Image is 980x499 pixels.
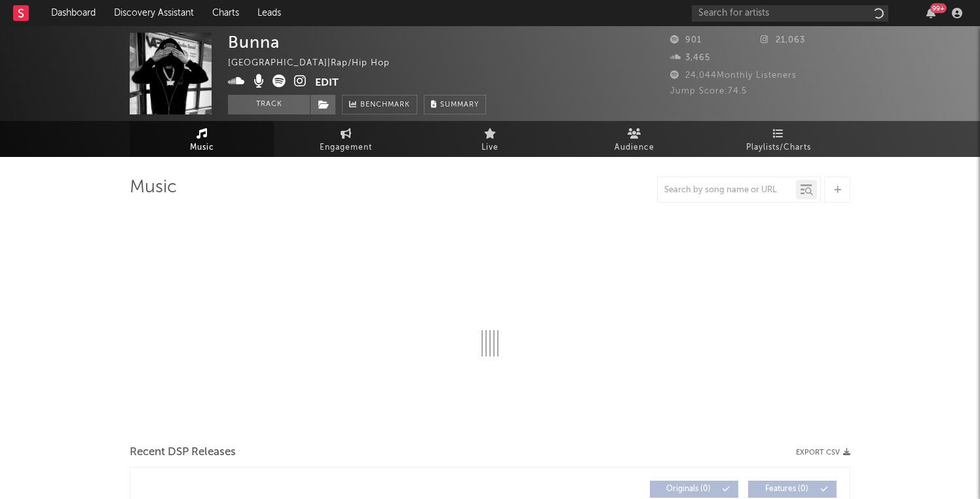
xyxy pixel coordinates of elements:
[130,445,236,460] span: Recent DSP Releases
[320,140,372,156] span: Engagement
[796,449,850,456] button: Export CSV
[746,140,811,156] span: Playlists/Charts
[658,185,796,196] input: Search by song name or URL
[274,121,418,157] a: Engagement
[706,121,850,157] a: Playlists/Charts
[930,3,947,13] div: 99 +
[228,33,280,52] div: Bunna
[418,121,562,157] a: Live
[670,87,747,95] span: Jump Score: 74.5
[926,8,935,18] button: 99+
[315,75,339,91] button: Edit
[692,5,888,22] input: Search for artists
[342,95,417,114] a: Benchmark
[228,95,310,114] button: Track
[440,101,479,109] span: Summary
[481,140,499,156] span: Live
[748,481,837,498] button: Features(0)
[360,97,410,113] span: Benchmark
[650,481,738,498] button: Originals(0)
[130,121,274,157] a: Music
[424,95,486,114] button: Summary
[658,485,719,493] span: Originals ( 0 )
[190,140,214,156] span: Music
[757,485,817,493] span: Features ( 0 )
[614,140,654,156] span: Audience
[228,56,405,71] div: [GEOGRAPHIC_DATA] | Rap/Hip Hop
[562,121,706,157] a: Audience
[761,36,805,44] span: 21,063
[670,54,710,62] span: 3,465
[670,71,797,80] span: 24,044 Monthly Listeners
[670,36,702,44] span: 901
